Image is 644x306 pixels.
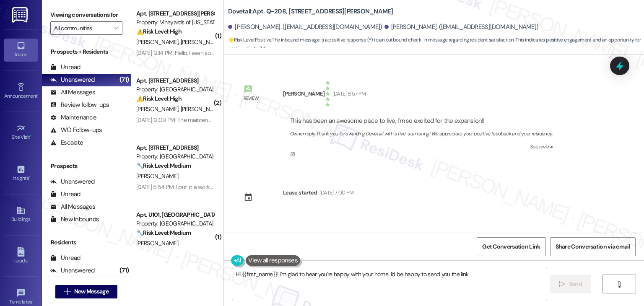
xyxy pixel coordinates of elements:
[50,63,80,72] div: Unread
[136,116,502,124] div: [DATE] 12:09 PM: The maintenance guy did fix the issue while he was there but once I put a load o...
[330,89,366,98] div: [DATE] 8:57 PM
[228,7,393,16] b: Dovetail: Apt. Q~208, [STREET_ADDRESS][PERSON_NAME]
[482,242,540,251] span: Get Conversation Link
[32,298,34,303] span: •
[136,172,178,180] span: [PERSON_NAME]
[136,210,214,219] div: Apt. U101, [GEOGRAPHIC_DATA] at [GEOGRAPHIC_DATA]
[42,238,131,247] div: Residents
[290,117,485,125] div: This has been an awesome place to live, I'm so excited for the expansion!!
[136,105,181,113] span: [PERSON_NAME]
[556,242,630,251] span: Share Conversation via email
[569,280,582,288] span: Send
[228,36,271,43] strong: 🌟 Risk Level: Positive
[136,143,214,152] div: Apt. [STREET_ADDRESS]
[64,288,70,295] i: 
[228,23,382,31] div: [PERSON_NAME]. ([EMAIL_ADDRESS][DOMAIN_NAME])
[50,177,95,186] div: Unanswered
[136,239,178,247] span: [PERSON_NAME]
[55,285,117,298] button: New Message
[74,287,109,296] span: New Message
[136,18,214,27] div: Property: Vineyards of [US_STATE][GEOGRAPHIC_DATA]
[136,85,214,94] div: Property: [GEOGRAPHIC_DATA] - [GEOGRAPHIC_DATA]
[181,38,223,46] span: [PERSON_NAME]
[136,38,181,46] span: [PERSON_NAME]
[50,190,80,199] div: Unread
[283,188,317,197] div: Lease started
[136,28,182,35] strong: ⚠️ Risk Level: High
[232,268,546,300] textarea: Hi {{first_name}}! I'm glad to hear you're happy with your home. I'd be happy to send you the link
[244,94,259,103] div: Review
[50,202,95,211] div: All Messages
[136,152,214,161] div: Property: [GEOGRAPHIC_DATA]
[50,75,95,84] div: Unanswered
[136,95,182,102] strong: ⚠️ Risk Level: High
[50,138,83,147] div: Escalate
[136,9,214,18] div: Apt. [STREET_ADDRESS][PERSON_NAME]
[228,36,644,54] span: : The inbound message is a positive response (Y) to an outbound check-in message regarding reside...
[559,281,565,288] i: 
[283,89,325,98] div: [PERSON_NAME]
[136,49,476,57] div: [DATE] 12:14 PM: Hello, I seen someone that might've looked like the repair people but couldn't h...
[117,264,131,277] div: (71)
[4,162,38,185] a: Insights •
[550,237,636,256] button: Share Conversation via email
[50,126,102,135] div: WO Follow-ups
[384,23,539,31] div: [PERSON_NAME]. ([EMAIL_ADDRESS][DOMAIN_NAME])
[290,130,553,137] div: Owner reply: Thank you for awarding Dovetail with a five-star rating! We appreciate your positive...
[50,88,95,97] div: All Messages
[12,7,29,23] img: ResiDesk Logo
[4,121,38,144] a: Site Visit •
[50,101,109,109] div: Review follow-ups
[317,188,354,197] div: [DATE] 7:00 PM
[136,219,214,228] div: Property: [GEOGRAPHIC_DATA]
[136,162,191,169] strong: 🔧 Risk Level: Medium
[4,39,38,61] a: Inbox
[50,215,99,224] div: New Inbounds
[37,92,39,98] span: •
[50,254,80,262] div: Unread
[136,76,214,85] div: Apt. [STREET_ADDRESS]
[4,245,38,267] a: Leads
[136,183,575,191] div: [DATE] 5:54 PM: I put in a work order regarding my air conditioner on the 4th and still haven't h...
[42,162,131,171] div: Prospects
[616,281,622,288] i: 
[30,133,31,139] span: •
[4,203,38,226] a: Buildings
[29,174,30,180] span: •
[550,275,591,293] button: Send
[181,105,223,113] span: [PERSON_NAME]
[136,229,191,236] strong: 🔧 Risk Level: Medium
[50,266,95,275] div: Unanswered
[54,21,109,35] input: All communities
[113,25,118,31] i: 
[477,237,545,256] button: Get Conversation Link
[50,8,122,21] label: Viewing conversations for
[117,73,131,86] div: (71)
[50,113,96,122] div: Maintenance
[42,47,131,56] div: Prospects + Residents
